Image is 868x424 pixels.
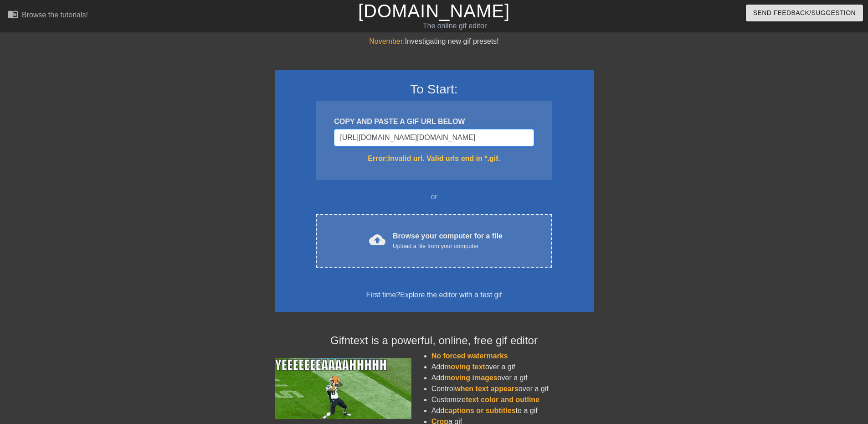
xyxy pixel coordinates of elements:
[444,363,485,371] span: moving text
[22,11,88,19] div: Browse the tutorials!
[298,191,570,202] div: or
[444,374,497,382] span: moving images
[334,116,534,127] div: COPY AND PASTE A GIF URL BELOW
[287,290,582,300] div: First time?
[431,352,508,360] span: No forced watermarks
[455,385,519,393] span: when text appears
[275,358,411,419] img: football_small.gif
[400,291,502,299] a: Explore the editor with a test gif
[369,232,385,248] span: cloud_upload
[431,362,594,372] li: Add over a gif
[444,407,515,414] span: captions or subtitles
[7,9,18,20] span: menu_book
[334,129,534,146] input: Username
[275,334,594,347] h4: Gifntext is a powerful, online, free gif editor
[431,405,594,416] li: Add to a gif
[466,396,539,403] span: text color and outline
[431,394,594,405] li: Customize
[431,372,594,383] li: Add over a gif
[358,1,510,21] a: [DOMAIN_NAME]
[431,383,594,394] li: Control over a gif
[393,231,503,251] div: Browse your computer for a file
[334,153,534,164] div: Error: Invalid url. Valid urls end in *.gif.
[287,82,582,97] h3: To Start:
[275,36,594,47] div: Investigating new gif presets!
[753,7,856,19] span: Send Feedback/Suggestion
[369,37,405,45] span: November:
[294,21,616,31] div: The online gif editor
[393,242,503,251] div: Upload a file from your computer
[746,5,863,21] button: Send Feedback/Suggestion
[7,9,88,23] a: Browse the tutorials!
